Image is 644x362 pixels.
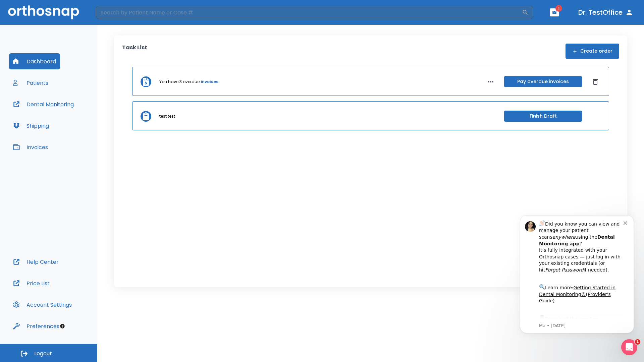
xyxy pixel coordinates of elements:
[9,139,52,155] button: Invoices
[566,44,619,59] button: Create order
[159,113,175,119] p: test test
[9,53,60,69] button: Dashboard
[621,339,637,355] iframe: Intercom live chat
[34,350,52,357] span: Logout
[29,111,89,123] a: App Store
[9,297,76,313] button: Account Settings
[29,109,114,143] div: Download the app: | ​ Let us know if you need help getting started!
[9,254,63,270] button: Help Center
[96,6,522,19] input: Search by Patient Name or Case #
[8,5,79,19] img: Orthosnap
[590,76,601,87] button: Dismiss
[122,44,147,59] p: Task List
[635,339,640,345] span: 1
[504,111,582,122] button: Finish Draft
[201,79,218,85] a: invoices
[29,118,114,124] p: Message from Ma, sent 3w ago
[9,118,53,134] button: Shipping
[114,14,119,20] button: Dismiss notification
[9,96,78,112] button: Dental Monitoring
[9,275,54,291] button: Price List
[59,323,65,329] div: Tooltip anchor
[576,6,636,18] button: Dr. TestOffice
[510,205,644,344] iframe: Intercom notifications message
[504,76,582,87] button: Pay overdue invoices
[9,318,63,334] button: Preferences
[159,79,200,85] p: You have 3 overdue
[9,75,52,91] button: Patients
[555,5,562,12] span: 1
